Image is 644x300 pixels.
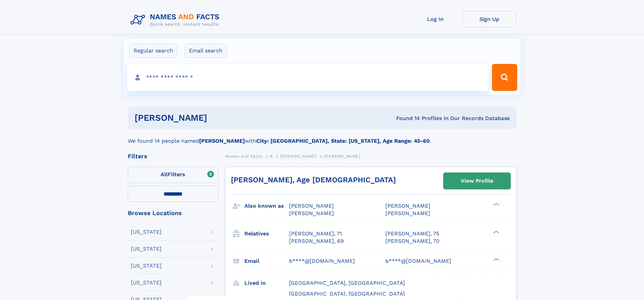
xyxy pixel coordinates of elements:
[302,115,510,122] div: Found 14 Profiles In Our Records Database
[492,230,500,234] div: ❯
[244,228,289,239] h3: Relatives
[131,246,162,252] div: [US_STATE]
[270,154,273,159] span: B
[128,153,218,159] div: Filters
[128,129,517,145] div: We found 14 people named with .
[128,167,218,183] label: Filters
[270,152,273,160] a: B
[280,154,316,159] span: [PERSON_NAME]
[135,114,302,122] h1: [PERSON_NAME]
[225,152,262,160] a: Names and Facts
[128,11,225,29] img: Logo Names and Facts
[131,280,162,285] div: [US_STATE]
[128,210,218,216] div: Browse Locations
[289,230,342,237] a: [PERSON_NAME], 71
[199,138,245,144] b: [PERSON_NAME]
[289,210,334,216] span: [PERSON_NAME]
[244,255,289,267] h3: Email
[324,154,360,159] span: [PERSON_NAME]
[185,44,227,58] label: Email search
[131,229,162,235] div: [US_STATE]
[129,44,177,58] label: Regular search
[280,152,316,160] a: [PERSON_NAME]
[161,171,168,178] span: All
[461,173,493,189] div: View Profile
[256,138,430,144] b: City: [GEOGRAPHIC_DATA], State: [US_STATE], Age Range: 45-60
[385,203,430,209] span: [PERSON_NAME]
[231,176,396,184] a: [PERSON_NAME], Age [DEMOGRAPHIC_DATA]
[289,203,334,209] span: [PERSON_NAME]
[492,64,517,91] button: Search Button
[244,200,289,212] h3: Also known as
[289,237,344,245] a: [PERSON_NAME], 69
[385,230,439,237] a: [PERSON_NAME], 75
[492,202,500,207] div: ❯
[131,263,162,269] div: [US_STATE]
[492,257,500,261] div: ❯
[462,11,517,27] a: Sign Up
[444,173,510,189] a: View Profile
[289,291,405,297] span: [GEOGRAPHIC_DATA], [GEOGRAPHIC_DATA]
[408,11,462,27] a: Log In
[127,64,489,91] input: search input
[385,237,439,245] a: [PERSON_NAME], 70
[385,210,430,216] span: [PERSON_NAME]
[289,280,405,286] span: [GEOGRAPHIC_DATA], [GEOGRAPHIC_DATA]
[244,277,289,289] h3: Lived in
